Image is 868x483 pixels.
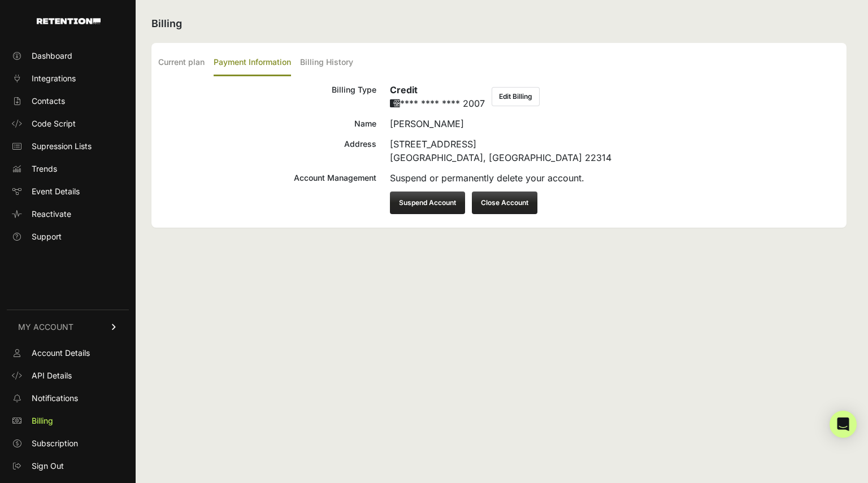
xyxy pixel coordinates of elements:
[32,186,80,197] span: Event Details
[32,438,78,449] span: Subscription
[830,411,857,438] div: Open Intercom Messenger
[7,344,129,362] a: Account Details
[158,137,376,164] div: Address
[7,412,129,430] a: Billing
[32,460,64,472] span: Sign Out
[32,118,76,129] span: Code Script
[7,47,129,65] a: Dashboard
[32,370,72,381] span: API Details
[7,205,129,223] a: Reactivate
[7,457,129,475] a: Sign Out
[158,50,205,76] label: Current plan
[7,182,129,201] a: Event Details
[158,171,376,214] div: Account Management
[7,389,129,407] a: Notifications
[7,434,129,452] a: Subscription
[158,83,376,110] div: Billing Type
[32,393,78,404] span: Notifications
[7,228,129,246] a: Support
[37,18,101,24] img: Retention.com
[390,137,840,164] div: [STREET_ADDRESS] [GEOGRAPHIC_DATA], [GEOGRAPHIC_DATA] 22314
[7,160,129,178] a: Trends
[390,83,485,97] h6: Credit
[32,50,72,62] span: Dashboard
[492,87,540,106] button: Edit Billing
[158,117,376,130] div: Name
[32,231,62,242] span: Support
[32,208,71,220] span: Reactivate
[151,16,847,32] h2: Billing
[7,115,129,133] a: Code Script
[7,367,129,385] a: API Details
[7,92,129,110] a: Contacts
[7,137,129,155] a: Supression Lists
[472,192,537,214] button: Close Account
[390,192,465,214] button: Suspend Account
[32,347,90,359] span: Account Details
[7,69,129,88] a: Integrations
[32,415,53,427] span: Billing
[390,117,840,130] div: [PERSON_NAME]
[214,50,291,76] label: Payment Information
[32,95,65,107] span: Contacts
[32,141,92,152] span: Supression Lists
[18,321,73,333] span: MY ACCOUNT
[32,163,57,175] span: Trends
[7,310,129,344] a: MY ACCOUNT
[32,73,76,84] span: Integrations
[300,50,353,76] label: Billing History
[390,171,840,214] div: Suspend or permanently delete your account.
